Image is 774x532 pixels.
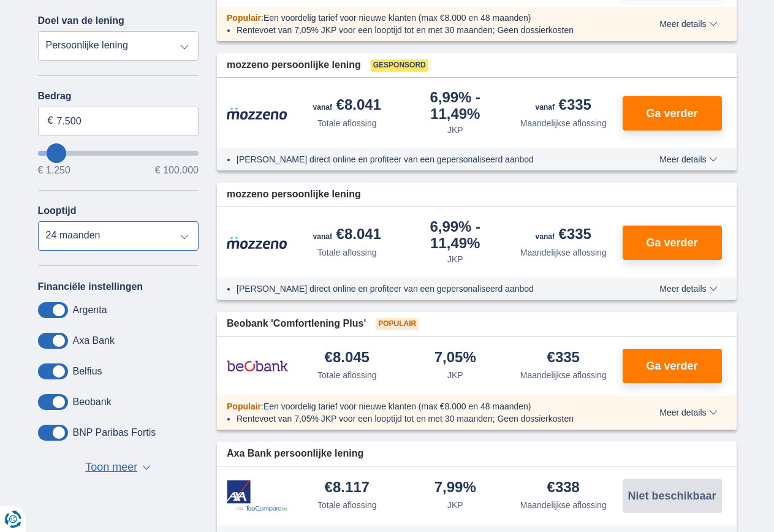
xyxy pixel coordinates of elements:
[217,400,624,412] div: :
[38,165,70,175] span: € 1.250
[38,15,124,26] label: Doel van de lening
[447,124,463,136] div: JKP
[406,90,505,121] div: 6,99%
[73,427,156,438] label: BNP Paribas Fortis
[38,281,143,292] label: Financiële instellingen
[447,499,463,511] div: JKP
[371,59,428,72] span: Gesponsord
[73,366,102,377] label: Belfius
[325,480,370,496] div: €8.117
[38,151,199,156] input: wantToBorrow
[227,58,361,72] span: mozzeno persoonlijke lening
[227,401,261,411] span: Populair
[325,350,370,367] div: €8.045
[38,205,77,216] label: Looptijd
[623,96,722,131] button: Ga verder
[659,155,717,164] span: Meer details
[264,401,531,411] span: Een voordelig tarief voor nieuwe klanten (max €8.000 en 48 maanden)
[547,350,580,367] div: €335
[317,499,377,511] div: Totale aflossing
[536,227,591,244] div: €335
[227,107,288,120] img: product.pl.alt Mozzeno
[434,350,476,367] div: 7,05%
[237,24,615,36] li: Rentevoet van 7,05% JKP voor een looptijd tot en met 30 maanden; Geen dossierkosten
[317,117,377,129] div: Totale aflossing
[447,369,463,381] div: JKP
[659,408,717,417] span: Meer details
[406,219,505,251] div: 6,99%
[227,317,366,331] span: Beobank 'Comfortlening Plus'
[317,369,377,381] div: Totale aflossing
[48,114,53,128] span: €
[227,236,288,249] img: product.pl.alt Mozzeno
[142,465,151,470] span: ▼
[623,479,722,513] button: Niet beschikbaar
[217,12,624,24] div: :
[520,246,607,259] div: Maandelijkse aflossing
[646,237,697,248] span: Ga verder
[376,318,419,330] span: Populair
[82,459,154,476] button: Toon meer ▼
[38,91,199,102] label: Bedrag
[520,117,607,129] div: Maandelijkse aflossing
[313,97,381,115] div: €8.041
[317,246,377,259] div: Totale aflossing
[237,153,615,165] li: [PERSON_NAME] direct online en profiteer van een gepersonaliseerd aanbod
[73,305,107,316] label: Argenta
[434,480,476,496] div: 7,99%
[237,283,615,295] li: [PERSON_NAME] direct online en profiteer van een gepersonaliseerd aanbod
[227,188,361,202] span: mozzeno persoonlijke lening
[650,284,726,294] button: Meer details
[227,447,363,461] span: Axa Bank persoonlijke lening
[628,490,716,501] span: Niet beschikbaar
[650,154,726,164] button: Meer details
[237,412,615,425] li: Rentevoet van 7,05% JKP voor een looptijd tot en met 30 maanden; Geen dossierkosten
[520,499,607,511] div: Maandelijkse aflossing
[536,97,591,115] div: €335
[659,20,717,28] span: Meer details
[447,253,463,265] div: JKP
[650,19,726,29] button: Meer details
[227,480,288,512] img: product.pl.alt Axa Bank
[547,480,580,496] div: €338
[155,165,199,175] span: € 100.000
[659,284,717,293] span: Meer details
[85,460,137,476] span: Toon meer
[520,369,607,381] div: Maandelijkse aflossing
[73,335,115,346] label: Axa Bank
[313,227,381,244] div: €8.041
[73,397,112,408] label: Beobank
[650,408,726,417] button: Meer details
[623,226,722,260] button: Ga verder
[227,13,261,23] span: Populair
[646,360,697,371] span: Ga verder
[646,108,697,119] span: Ga verder
[227,351,288,381] img: product.pl.alt Beobank
[264,13,531,23] span: Een voordelig tarief voor nieuwe klanten (max €8.000 en 48 maanden)
[623,349,722,383] button: Ga verder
